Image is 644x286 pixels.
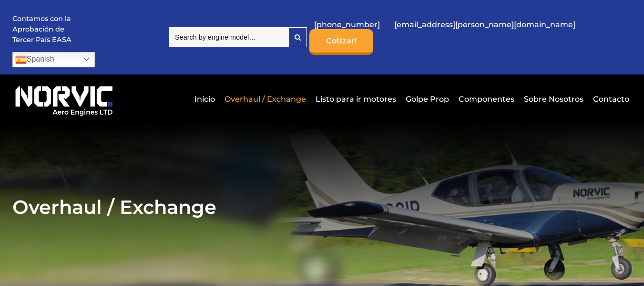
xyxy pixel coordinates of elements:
a: [EMAIL_ADDRESS][PERSON_NAME][DOMAIN_NAME] [389,13,580,36]
img: es [15,54,27,65]
a: Spanish [12,52,95,67]
a: Overhaul / Exchange [222,87,308,111]
a: Inicio [192,87,217,111]
p: Contamos con la Aprobación de Tercer País EASA [12,14,84,45]
a: Sobre Nosotros [521,87,586,111]
a: Cotizar! [309,29,373,55]
h2: Overhaul / Exchange [12,195,632,219]
input: Search by engine model… [169,27,288,47]
a: [PHONE_NUMBER] [309,13,385,36]
a: Contacto [591,87,629,111]
img: Logotipo de Norvic Aero Engines [12,82,116,117]
a: Componentes [456,87,517,111]
a: Listo para ir motores [313,87,399,111]
a: Golpe Prop [403,87,451,111]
